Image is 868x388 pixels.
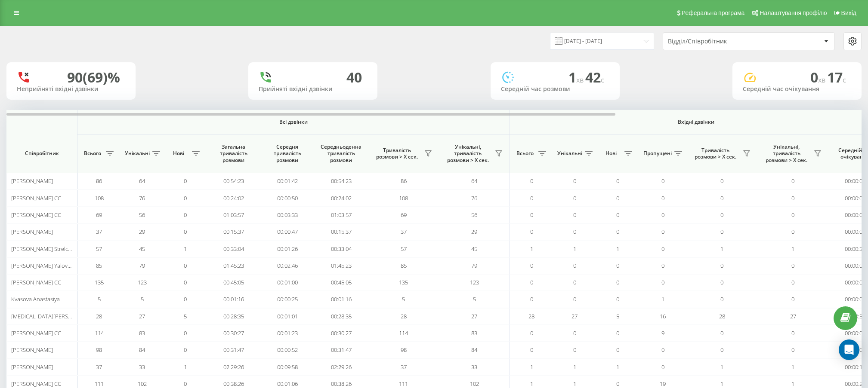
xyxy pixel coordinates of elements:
[791,245,794,253] span: 1
[827,68,846,86] span: 17
[213,144,254,164] span: Загальна тривалість розмови
[720,177,723,185] span: 0
[557,150,582,157] span: Унікальні
[139,177,145,185] span: 64
[260,342,314,358] td: 00:00:52
[501,86,609,93] div: Середній час розмови
[843,75,846,85] span: c
[314,325,368,342] td: 00:30:27
[96,346,102,354] span: 98
[530,380,533,388] span: 1
[720,211,723,219] span: 0
[528,312,534,320] span: 28
[791,177,794,185] span: 0
[125,150,150,157] span: Унікальні
[661,177,664,185] span: 0
[260,358,314,375] td: 00:09:58
[841,9,856,16] span: Вихід
[207,325,260,342] td: 00:30:27
[207,189,260,206] td: 00:24:02
[661,278,664,286] span: 0
[314,189,368,206] td: 00:24:02
[399,194,408,202] span: 108
[616,194,619,202] span: 0
[576,75,585,85] span: хв
[471,312,477,320] span: 27
[401,211,407,219] span: 69
[573,329,576,337] span: 0
[184,245,187,253] span: 1
[601,75,604,85] span: c
[260,207,314,223] td: 00:03:33
[443,144,492,164] span: Унікальні, тривалість розмови > Х сек.
[691,147,740,160] span: Тривалість розмови > Х сек.
[616,228,619,235] span: 0
[260,189,314,206] td: 00:00:50
[314,308,368,325] td: 00:28:35
[260,257,314,274] td: 00:02:46
[568,68,585,86] span: 1
[810,68,827,86] span: 0
[184,329,187,337] span: 0
[314,257,368,274] td: 01:45:23
[96,177,102,185] span: 86
[470,278,479,286] span: 123
[530,295,533,303] span: 0
[661,211,664,219] span: 0
[473,295,476,303] span: 5
[401,245,407,253] span: 57
[573,177,576,185] span: 0
[791,262,794,269] span: 0
[532,119,859,125] span: Вхідні дзвінки
[585,68,604,86] span: 42
[207,358,260,375] td: 02:29:26
[207,173,260,189] td: 00:54:23
[790,312,796,320] span: 27
[401,346,407,354] span: 98
[401,262,407,269] span: 85
[818,75,827,85] span: хв
[573,363,576,371] span: 1
[401,312,407,320] span: 28
[96,312,102,320] span: 28
[207,223,260,240] td: 00:15:37
[11,177,53,185] span: [PERSON_NAME]
[514,150,536,157] span: Всього
[573,262,576,269] span: 0
[260,308,314,325] td: 00:01:01
[95,194,104,202] span: 108
[573,194,576,202] span: 0
[530,278,533,286] span: 0
[791,194,794,202] span: 0
[314,342,368,358] td: 00:31:47
[643,150,672,157] span: Пропущені
[573,346,576,354] span: 0
[616,380,619,388] span: 0
[600,150,622,157] span: Нові
[184,295,187,303] span: 0
[661,194,664,202] span: 0
[11,295,60,303] span: Kvasova Anastasiya
[260,223,314,240] td: 00:00:47
[207,308,260,325] td: 00:28:35
[399,380,408,388] span: 111
[11,194,61,202] span: [PERSON_NAME] CC
[616,312,619,320] span: 5
[138,380,147,388] span: 102
[573,211,576,219] span: 0
[401,228,407,235] span: 37
[471,363,477,371] span: 33
[139,211,145,219] span: 56
[346,69,362,86] div: 40
[720,295,723,303] span: 0
[141,295,144,303] span: 5
[573,295,576,303] span: 0
[573,380,576,388] span: 1
[95,329,104,337] span: 114
[314,358,368,375] td: 02:29:26
[260,325,314,342] td: 00:01:23
[314,240,368,257] td: 00:33:04
[11,380,61,388] span: [PERSON_NAME] CC
[616,211,619,219] span: 0
[139,329,145,337] span: 83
